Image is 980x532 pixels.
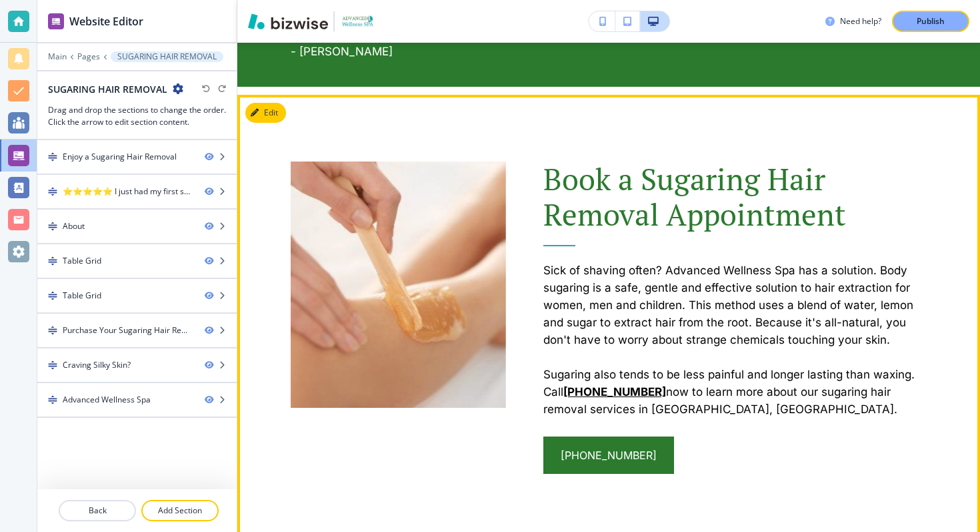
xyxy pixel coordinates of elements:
[89,417,177,470] button: Messages
[27,282,223,296] div: We'll be back online in 2 hours
[27,95,240,140] p: Hi [PERSON_NAME] 👋
[63,186,194,198] div: ⭐⭐⭐⭐⭐ I just had my first sugaring for my underarms and Sofia was very polite and professional an...
[27,191,239,205] div: Recent message
[37,383,237,417] div: DragAdvanced Wellness Spa
[143,505,217,517] p: Add Section
[48,326,57,335] img: Drag
[69,13,143,29] h2: Website Editor
[840,15,881,27] h3: Need help?
[63,255,101,267] div: Table Grid
[14,200,253,249] div: Profile image for SupportYou’ll get replies here and in your email: ✉️ [EMAIL_ADDRESS][DOMAIN_NAM...
[27,407,223,421] div: DropInBlog Guide
[27,211,54,238] div: Profile image for Support
[561,447,657,463] span: [PHONE_NUMBER]
[63,290,101,302] div: Table Grid
[111,450,157,459] span: Messages
[27,326,108,340] span: Search for help
[543,262,927,418] p: Sick of shaving often? Advanced Wellness Spa has a solution. Body sugaring is a safe, gentle and ...
[63,359,131,371] div: Craving Silky Skin?
[19,401,247,426] div: DropInBlog Guide
[27,21,53,48] div: Profile image for Support
[917,15,945,27] p: Publish
[63,220,85,232] div: About
[48,291,57,300] img: Drag
[211,450,233,459] span: Help
[141,500,219,521] button: Add Section
[27,268,223,282] div: Send us a message
[37,140,237,174] div: DragEnjoy a Sugaring Hair Removal
[229,21,253,45] div: Close
[97,224,134,238] div: • [DATE]
[63,151,177,163] div: Enjoy a Sugaring Hair Removal
[37,175,237,208] div: Drag⭐⭐⭐⭐⭐ I just had my first sugaring for my underarms and [PERSON_NAME] was very polite and pro...
[543,159,846,234] span: Book a Sugaring Hair Removal Appointment
[563,385,666,398] a: [PHONE_NUMBER]
[37,210,237,243] div: DragAbout
[19,320,247,346] button: Search for help
[48,82,167,96] h2: SUGARING HAIR REMOVAL
[48,104,226,128] h3: Drag and drop the sections to change the order. Click the arrow to edit section content.
[291,162,506,408] img: b153d294755163678d46ef87f21b22a9.webp
[27,357,223,371] div: Connect Bizwise Email to Gmail
[48,13,64,29] img: editor icon
[48,222,57,231] img: Drag
[37,279,237,312] div: DragTable Grid
[48,256,57,266] img: Drag
[27,382,223,396] div: Google Tag Manager Guide
[27,140,240,163] p: How can we help?
[59,212,619,222] span: You’ll get replies here and in your email: ✉️ [EMAIL_ADDRESS][DOMAIN_NAME] The team will reply as...
[13,256,253,307] div: Send us a messageWe'll be back online in 2 hours
[543,437,674,474] a: [PHONE_NUMBER]
[178,417,267,470] button: Help
[48,187,57,196] img: Drag
[48,52,67,61] button: Main
[48,360,57,370] img: Drag
[19,352,247,376] div: Connect Bizwise Email to Gmail
[37,348,237,382] div: DragCraving Silky Skin?
[19,376,247,401] div: Google Tag Manager Guide
[37,314,237,347] div: DragPurchase Your Sugaring Hair Removal Sessions [DATE]!
[111,51,223,62] button: SUGARING HAIR REMOVAL
[59,500,136,521] button: Back
[60,505,135,517] p: Back
[245,103,286,123] button: Edit
[37,244,237,278] div: DragTable Grid
[59,224,94,238] div: Bizwise
[13,180,253,250] div: Recent messageProfile image for SupportYou’ll get replies here and in your email: ✉️ [EMAIL_ADDRE...
[77,52,100,61] button: Pages
[340,14,376,28] img: Your Logo
[29,450,59,459] span: Home
[48,395,57,405] img: Drag
[892,11,969,32] button: Publish
[63,394,151,406] div: Advanced Wellness Spa
[117,52,217,61] p: SUGARING HAIR REMOVAL
[248,13,328,29] img: Bizwise Logo
[48,152,57,162] img: Drag
[63,324,194,336] div: Purchase Your Sugaring Hair Removal Sessions Today!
